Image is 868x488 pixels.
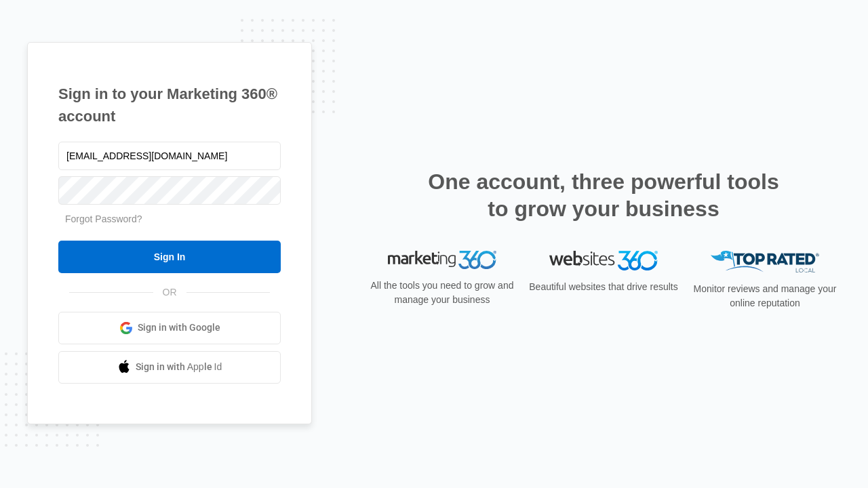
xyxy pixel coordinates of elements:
[65,213,142,224] a: Forgot Password?
[58,241,281,273] input: Sign In
[58,312,281,344] a: Sign in with Google
[58,142,281,170] input: Email
[366,279,518,307] p: All the tools you need to grow and manage your business
[549,251,658,270] img: Websites 360
[138,321,220,335] span: Sign in with Google
[528,280,679,294] p: Beautiful websites that drive results
[388,251,496,270] img: Marketing 360
[58,83,281,127] h1: Sign in to your Marketing 360® account
[58,351,281,384] a: Sign in with Apple Id
[424,168,783,222] h2: One account, three powerful tools to grow your business
[689,282,841,310] p: Monitor reviews and manage your online reputation
[153,285,186,300] span: OR
[711,251,819,273] img: Top Rated Local
[136,360,222,374] span: Sign in with Apple Id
